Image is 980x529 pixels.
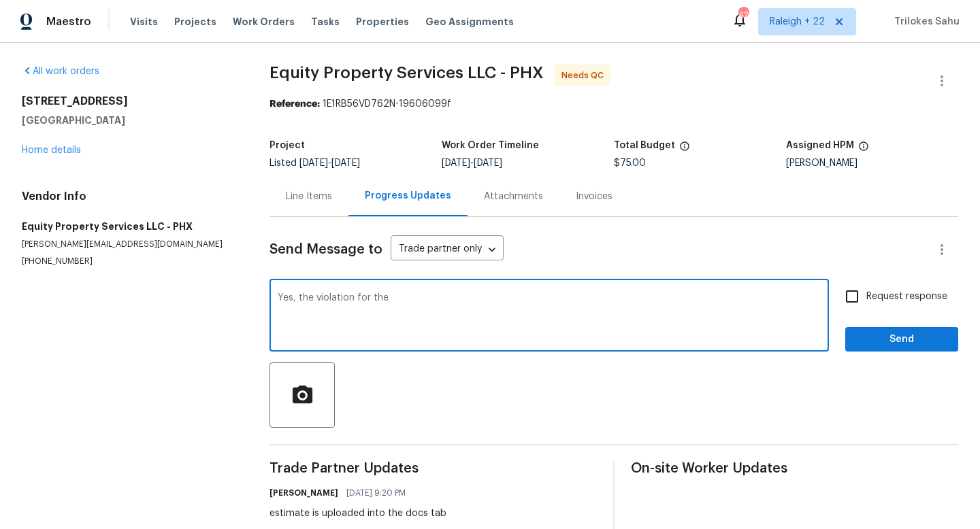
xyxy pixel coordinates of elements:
div: Progress Updates [365,189,451,203]
a: Home details [22,146,81,155]
span: [DATE] [442,158,470,168]
div: estimate is uploaded into the docs tab [269,507,446,520]
span: Maestro [46,15,91,29]
span: Work Orders [233,15,295,29]
b: Reference: [269,99,320,109]
div: 1E1RB56VD762N-19606099f [269,97,958,111]
div: Line Items [286,190,332,203]
span: On-site Worker Updates [631,462,958,475]
h5: Assigned HPM [786,141,854,150]
span: Trade Partner Updates [269,462,597,475]
h4: Vendor Info [22,190,237,203]
div: Attachments [484,190,543,203]
a: All work orders [22,67,99,76]
span: Send [856,331,947,348]
span: Request response [866,290,947,304]
span: Raleigh + 22 [770,15,825,29]
h5: [GEOGRAPHIC_DATA] [22,114,237,127]
span: Properties [356,15,409,29]
span: - [442,158,502,168]
div: [PERSON_NAME] [786,158,958,168]
div: 428 [738,8,748,22]
span: Trilokes Sahu [889,15,960,29]
div: Trade partner only [391,239,504,261]
button: Send [845,327,958,352]
p: [PERSON_NAME][EMAIL_ADDRESS][DOMAIN_NAME] [22,239,237,250]
span: Equity Property Services LLC - PHX [269,65,544,81]
span: Needs QC [561,69,609,82]
span: [DATE] [474,158,502,168]
p: [PHONE_NUMBER] [22,256,237,267]
span: [DATE] 9:20 PM [346,486,406,500]
span: The hpm assigned to this work order. [858,141,869,158]
span: Projects [174,15,216,29]
span: Send Message to [269,243,382,256]
span: - [299,158,360,168]
h5: Project [269,141,305,150]
h5: Work Order Timeline [442,141,539,150]
h6: [PERSON_NAME] [269,486,338,500]
span: Geo Assignments [425,15,514,29]
span: [DATE] [299,158,328,168]
span: [DATE] [331,158,360,168]
h5: Equity Property Services LLC - PHX [22,220,237,233]
h5: Total Budget [614,141,675,150]
textarea: Yes, the violation for the [278,293,821,341]
div: Invoices [576,190,612,203]
span: Listed [269,158,360,168]
h2: [STREET_ADDRESS] [22,95,237,108]
span: Visits [130,15,158,29]
span: Tasks [311,17,340,27]
span: The total cost of line items that have been proposed by Opendoor. This sum includes line items th... [679,141,690,158]
span: $75.00 [614,158,646,168]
